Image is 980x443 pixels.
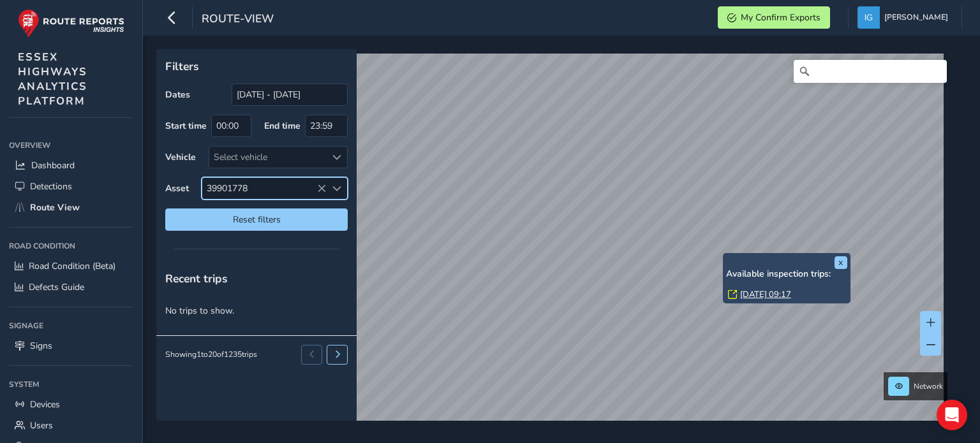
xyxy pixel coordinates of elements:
[857,6,953,29] button: [PERSON_NAME]
[9,136,133,155] div: Overview
[30,340,52,352] span: Signs
[937,400,967,430] div: Open Intercom Messenger
[857,6,880,29] img: diamond-layout
[165,271,228,286] span: Recent trips
[165,58,348,75] p: Filters
[175,214,338,226] span: Reset filters
[9,316,133,335] div: Signage
[30,201,80,214] span: Route View
[741,11,820,24] span: My Confirm Exports
[9,335,133,356] a: Signs
[726,269,847,280] h6: Available inspection trips:
[31,159,75,171] span: Dashboard
[156,295,357,326] p: No trips to show.
[165,182,189,194] label: Asset
[9,236,133,256] div: Road Condition
[914,381,943,391] span: Network
[161,54,944,435] canvas: Map
[9,155,133,176] a: Dashboard
[202,178,326,199] span: 39901778
[9,394,133,415] a: Devices
[30,180,72,192] span: Detections
[30,419,53,432] span: Users
[9,197,133,218] a: Route View
[9,415,133,436] a: Users
[202,11,274,29] span: route-view
[326,178,347,199] div: Select an asset code
[794,60,947,83] input: Search
[165,349,257,359] div: Showing 1 to 20 of 1235 trips
[29,260,115,272] span: Road Condition (Beta)
[165,120,207,132] label: Start time
[29,281,84,293] span: Defects Guide
[165,208,348,231] button: Reset filters
[9,375,133,394] div: System
[165,151,196,163] label: Vehicle
[165,89,190,101] label: Dates
[18,50,87,108] span: ESSEX HIGHWAYS ANALYTICS PLATFORM
[884,6,948,29] span: [PERSON_NAME]
[9,277,133,298] a: Defects Guide
[209,147,326,168] div: Select vehicle
[264,120,301,132] label: End time
[740,289,791,300] a: [DATE] 09:17
[718,6,830,29] button: My Confirm Exports
[9,256,133,277] a: Road Condition (Beta)
[18,9,124,38] img: rr logo
[30,398,60,410] span: Devices
[9,176,133,197] a: Detections
[835,256,847,269] button: x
